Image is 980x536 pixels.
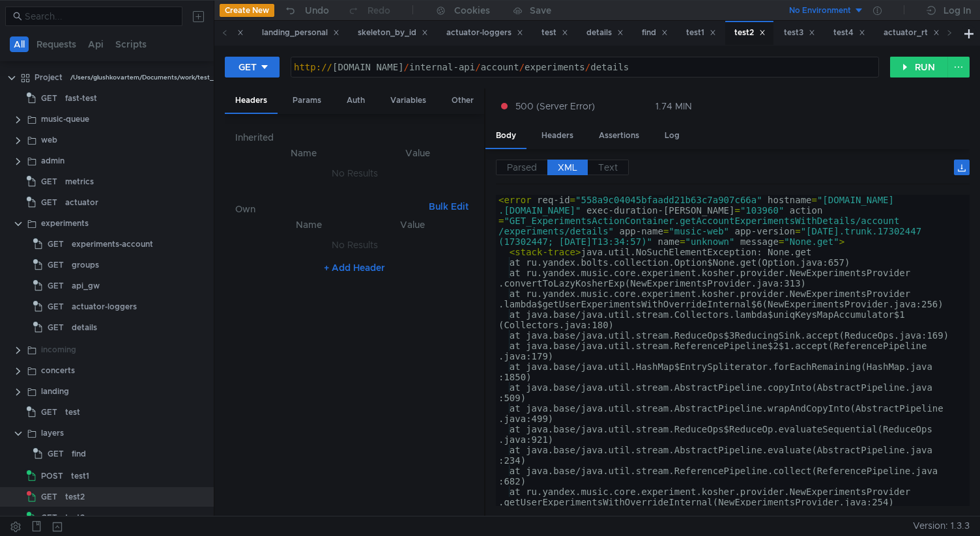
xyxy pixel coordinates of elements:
[441,89,484,113] div: Other
[507,162,537,173] span: Parsed
[35,68,63,87] div: Project
[41,109,89,129] div: music-queue
[84,36,108,52] button: Api
[41,423,64,443] div: layers
[235,201,424,217] h6: Own
[41,214,89,233] div: experiments
[515,99,595,113] span: 500 (Server Error)
[48,318,64,337] span: GET
[25,9,175,23] input: Search...
[944,3,971,18] div: Log In
[784,26,815,40] div: test3
[282,89,332,113] div: Params
[319,260,390,275] button: + Add Header
[642,26,668,40] div: find
[41,89,57,108] span: GET
[33,36,80,52] button: Requests
[890,57,948,78] button: RUN
[541,26,568,40] div: test
[789,5,851,17] div: No Environment
[48,444,64,464] span: GET
[367,3,390,18] div: Redo
[41,382,69,401] div: landing
[72,234,153,254] div: experiments-account
[485,124,526,149] div: Body
[72,318,97,337] div: details
[656,100,692,112] div: 1.74 MIN
[48,255,64,275] span: GET
[305,3,329,18] div: Undo
[238,60,257,74] div: GET
[598,162,618,173] span: Text
[70,68,255,87] div: /Users/glushkovartem/Documents/work/test_mace/Project
[72,276,100,296] div: api_gw
[530,6,551,15] div: Save
[220,4,274,17] button: Create New
[686,26,716,40] div: test1
[833,26,865,40] div: test4
[10,36,29,52] button: All
[338,1,399,20] button: Redo
[256,217,362,233] th: Name
[65,193,98,212] div: actuator
[246,145,362,161] th: Name
[884,26,940,40] div: actuator_rt
[65,508,85,528] div: test3
[913,516,970,535] span: Version: 1.3.3
[48,276,64,296] span: GET
[531,124,584,148] div: Headers
[332,167,378,179] nz-embed-empty: No Results
[274,1,338,20] button: Undo
[41,193,57,212] span: GET
[71,466,89,486] div: test1
[65,402,80,422] div: test
[362,217,463,233] th: Value
[225,89,278,114] div: Headers
[72,255,99,275] div: groups
[262,26,339,40] div: landing_personal
[41,402,57,422] span: GET
[41,361,75,380] div: concerts
[588,124,650,148] div: Assertions
[72,444,86,464] div: find
[586,26,624,40] div: details
[48,297,64,317] span: GET
[41,508,57,528] span: GET
[41,172,57,191] span: GET
[111,36,151,52] button: Scripts
[72,297,137,317] div: actuator-loggers
[41,340,76,360] div: incoming
[358,26,428,40] div: skeleton_by_id
[454,3,490,18] div: Cookies
[41,151,65,171] div: admin
[65,172,94,191] div: metrics
[48,234,64,254] span: GET
[65,89,97,108] div: fast-test
[424,199,474,214] button: Bulk Edit
[654,124,690,148] div: Log
[362,145,474,161] th: Value
[41,130,57,150] div: web
[332,239,378,251] nz-embed-empty: No Results
[235,130,474,145] h6: Inherited
[380,89,437,113] div: Variables
[336,89,375,113] div: Auth
[65,487,85,507] div: test2
[41,466,63,486] span: POST
[225,57,280,78] button: GET
[446,26,523,40] div: actuator-loggers
[41,487,57,507] span: GET
[734,26,766,40] div: test2
[558,162,577,173] span: XML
